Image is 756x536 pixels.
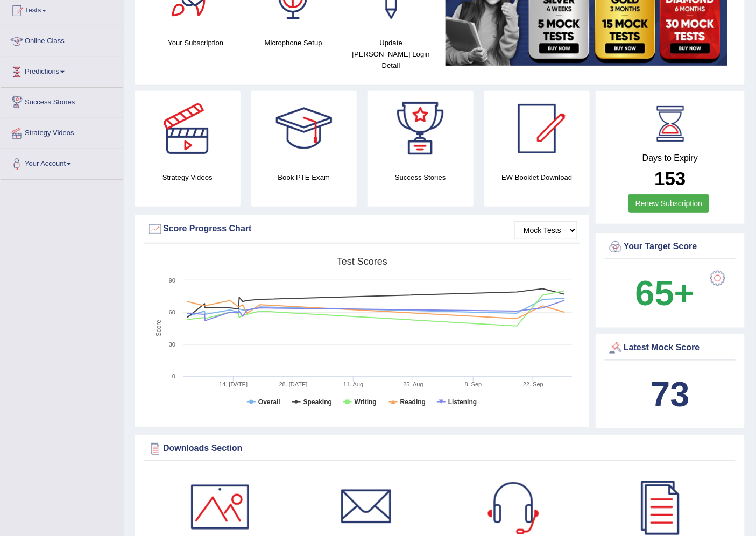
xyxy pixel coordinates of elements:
tspan: Score [155,320,162,337]
tspan: Test scores [337,256,387,267]
h4: Strategy Videos [135,172,241,183]
tspan: 25. Aug [403,381,423,387]
h4: Book PTE Exam [251,172,357,183]
text: 60 [169,309,175,315]
div: Latest Mock Score [607,340,733,356]
text: 90 [169,277,175,284]
tspan: Speaking [303,398,332,406]
h4: Days to Expiry [607,153,733,163]
tspan: 22. Sep [523,381,543,387]
tspan: 11. Aug [343,381,363,387]
tspan: Overall [258,398,280,406]
h4: EW Booklet Download [484,172,590,183]
div: Downloads Section [147,441,733,457]
tspan: Listening [448,398,477,406]
div: Your Target Score [607,239,733,255]
h4: Success Stories [368,172,474,183]
a: Renew Subscription [628,194,710,213]
text: 0 [172,373,175,379]
h4: Update [PERSON_NAME] Login Detail [348,37,435,71]
a: Success Stories [1,88,123,115]
div: Score Progress Chart [147,221,577,237]
b: 65+ [635,273,695,313]
a: Online Class [1,26,123,53]
tspan: 8. Sep [465,381,482,387]
tspan: 28. [DATE] [279,381,308,387]
a: Your Account [1,149,123,176]
h4: Your Subscription [152,37,239,48]
a: Predictions [1,57,123,84]
text: 30 [169,341,175,348]
a: Strategy Videos [1,118,123,145]
tspan: Writing [355,398,377,406]
h4: Microphone Setup [250,37,337,48]
tspan: Reading [400,398,426,406]
b: 153 [654,168,686,189]
tspan: 14. [DATE] [219,381,248,387]
b: 73 [651,375,689,414]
